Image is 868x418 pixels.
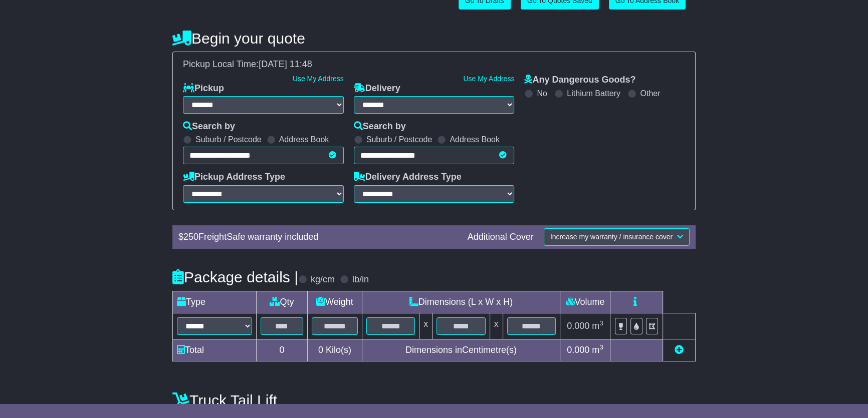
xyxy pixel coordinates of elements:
[257,339,308,361] td: 0
[172,269,298,285] h4: Package details |
[173,339,257,361] td: Total
[567,345,589,355] span: 0.000
[362,291,560,313] td: Dimensions (L x W x H)
[366,135,432,144] label: Suburb / Postcode
[307,291,362,313] td: Weight
[173,291,257,313] td: Type
[354,121,406,132] label: Search by
[195,135,262,144] label: Suburb / Postcode
[311,274,335,285] label: kg/cm
[354,83,400,94] label: Delivery
[524,75,635,86] label: Any Dangerous Goods?
[183,172,285,183] label: Pickup Address Type
[450,135,500,144] label: Address Book
[550,233,673,241] span: Increase my warranty / insurance cover
[419,313,432,339] td: x
[592,345,603,355] span: m
[318,345,323,355] span: 0
[259,59,312,69] span: [DATE] 11:48
[257,291,308,313] td: Qty
[592,321,603,331] span: m
[544,228,690,246] button: Increase my warranty / insurance cover
[640,89,660,98] label: Other
[173,232,463,243] div: $ FreightSafe warranty included
[537,89,547,98] label: No
[178,59,690,70] div: Pickup Local Time:
[463,232,539,243] div: Additional Cover
[307,339,362,361] td: Kilo(s)
[183,121,235,132] label: Search by
[362,339,560,361] td: Dimensions in Centimetre(s)
[293,75,344,83] a: Use My Address
[352,274,369,285] label: lb/in
[463,75,514,83] a: Use My Address
[675,345,684,355] a: Add new item
[279,135,329,144] label: Address Book
[567,89,620,98] label: Lithium Battery
[172,30,696,47] h4: Begin your quote
[560,291,610,313] td: Volume
[183,232,198,242] span: 250
[183,83,224,94] label: Pickup
[567,321,589,331] span: 0.000
[490,313,503,339] td: x
[599,319,603,327] sup: 3
[172,392,696,408] h4: Truck Tail Lift
[354,172,462,183] label: Delivery Address Type
[599,343,603,351] sup: 3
